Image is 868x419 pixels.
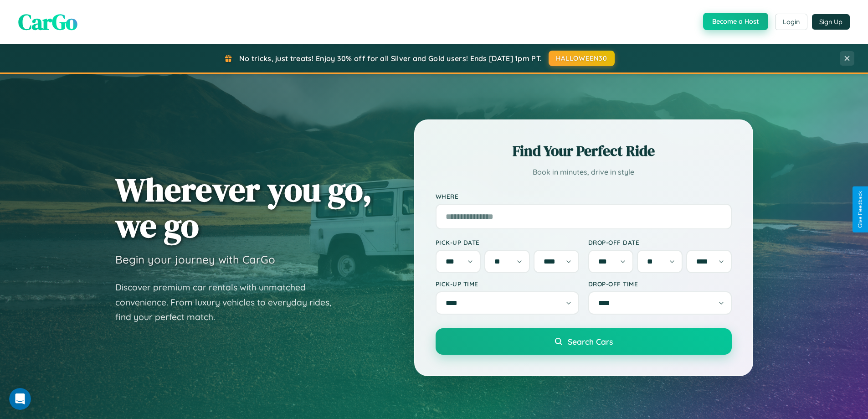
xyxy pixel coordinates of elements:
button: Search Cars [436,328,732,355]
span: CarGo [18,7,77,37]
h2: Find Your Perfect Ride [436,141,732,161]
h3: Begin your journey with CarGo [115,253,275,266]
label: Pick-up Time [436,280,579,288]
span: No tricks, just treats! Enjoy 30% off for all Silver and Gold users! Ends [DATE] 1pm PT. [239,54,542,63]
label: Drop-off Date [588,238,732,246]
button: Sign Up [812,14,850,30]
button: HALLOWEEN30 [549,51,615,66]
label: Where [436,192,732,200]
button: Become a Host [703,13,768,30]
p: Discover premium car rentals with unmatched convenience. From luxury vehicles to everyday rides, ... [115,280,343,325]
button: Login [775,14,807,30]
label: Pick-up Date [436,238,579,246]
span: Search Cars [568,336,613,347]
iframe: Intercom live chat [9,388,31,410]
div: Give Feedback [857,191,863,228]
p: Book in minutes, drive in style [436,166,732,179]
label: Drop-off Time [588,280,732,288]
h1: Wherever you go, we go [115,171,372,243]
